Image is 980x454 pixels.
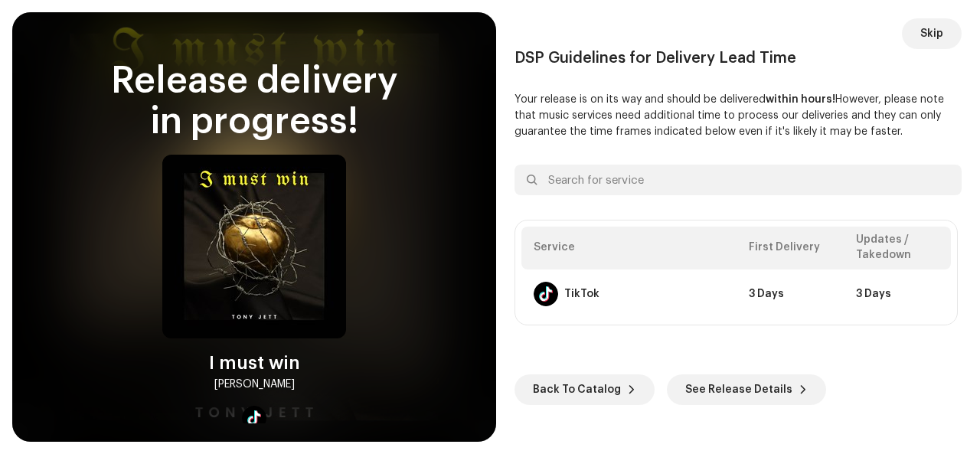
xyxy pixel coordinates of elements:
b: within hours! [766,94,835,105]
button: See Release Details [667,374,826,405]
span: See Release Details [685,374,792,405]
img: 2d20b0bf-73bc-4e12-8966-71c2c4ce985a [162,155,346,338]
td: 3 Days [737,269,844,318]
div: DSP Guidelines for Delivery Lead Time [514,49,962,67]
td: 3 Days [844,269,951,318]
p: Your release is on its way and should be delivered However, please note that music services need ... [514,92,962,140]
th: Updates / Takedown [844,227,951,269]
th: First Delivery [737,227,844,269]
span: Skip [920,18,943,49]
div: Release delivery in progress! [31,61,478,142]
span: Back To Catalog [533,374,621,405]
input: Search for service [514,165,962,195]
div: TikTok [564,288,599,300]
button: Skip [902,18,962,49]
th: Service [521,227,737,269]
button: Back To Catalog [514,374,655,405]
div: [PERSON_NAME] [214,375,295,394]
div: I must win [209,351,300,375]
